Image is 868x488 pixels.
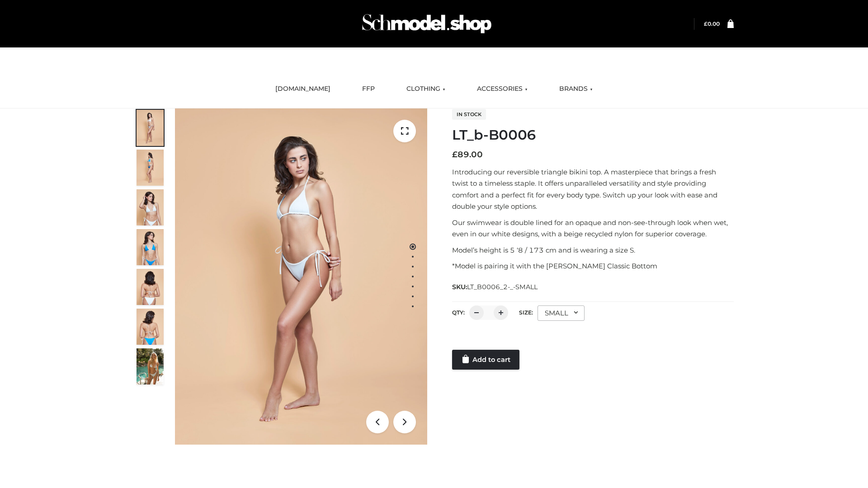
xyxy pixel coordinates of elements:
[704,20,720,27] a: £0.00
[470,79,534,99] a: ACCESSORIES
[538,305,585,321] div: SMALL
[452,282,538,292] span: SKU:
[137,150,164,186] img: ArielClassicBikiniTop_CloudNine_AzureSky_OW114ECO_2-scaled.jpg
[452,350,519,370] a: Add to cart
[704,20,720,27] bdi: 0.00
[137,348,164,385] img: Arieltop_CloudNine_AzureSky2.jpg
[467,283,538,291] span: LT_B0006_2-_-SMALL
[137,269,164,305] img: ArielClassicBikiniTop_CloudNine_AzureSky_OW114ECO_7-scaled.jpg
[452,150,458,160] span: £
[452,166,734,212] p: Introducing our reversible triangle bikini top. A masterpiece that brings a fresh twist to a time...
[452,150,483,160] bdi: 89.00
[269,79,337,99] a: [DOMAIN_NAME]
[137,229,164,265] img: ArielClassicBikiniTop_CloudNine_AzureSky_OW114ECO_4-scaled.jpg
[137,309,164,345] img: ArielClassicBikiniTop_CloudNine_AzureSky_OW114ECO_8-scaled.jpg
[355,79,382,99] a: FFP
[552,79,599,99] a: BRANDS
[519,309,533,316] label: Size:
[452,309,465,316] label: QTY:
[704,20,708,27] span: £
[359,6,495,42] img: Schmodel Admin 964
[400,79,452,99] a: CLOTHING
[452,217,734,240] p: Our swimwear is double lined for an opaque and non-see-through look when wet, even in our white d...
[175,108,427,445] img: ArielClassicBikiniTop_CloudNine_AzureSky_OW114ECO_1
[452,260,734,272] p: *Model is pairing it with the [PERSON_NAME] Classic Bottom
[452,127,734,143] h1: LT_b-B0006
[452,244,734,256] p: Model’s height is 5 ‘8 / 173 cm and is wearing a size S.
[452,109,486,120] span: In stock
[137,189,164,225] img: ArielClassicBikiniTop_CloudNine_AzureSky_OW114ECO_3-scaled.jpg
[137,110,164,146] img: ArielClassicBikiniTop_CloudNine_AzureSky_OW114ECO_1-scaled.jpg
